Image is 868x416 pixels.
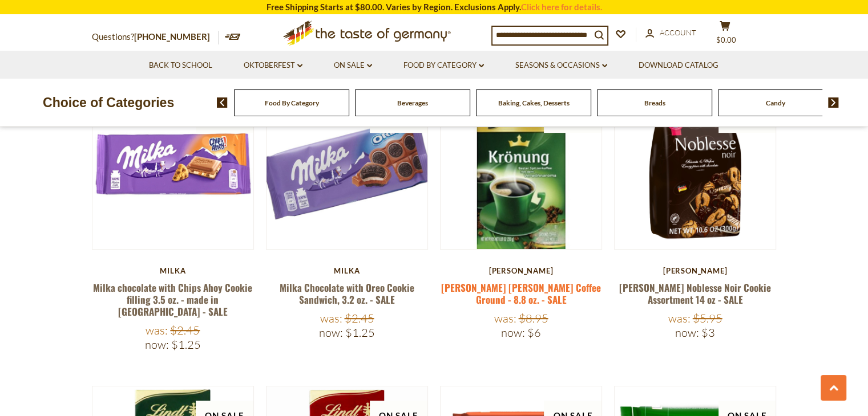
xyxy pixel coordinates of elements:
a: Candy [766,99,785,107]
a: Milka Chocolate with Oreo Cookie Sandwich, 3.2 oz. - SALE [280,280,414,307]
img: Milka Chocolate with Oreo Cookie Sandwich, 3.2 oz. - SALE [267,88,428,250]
label: Now: [145,337,169,352]
a: Oktoberfest [244,59,302,72]
span: $8.95 [519,311,548,325]
a: Breads [644,99,665,107]
a: Food By Category [265,99,319,107]
span: Account [660,28,696,37]
label: Was: [320,311,342,325]
p: Questions? [92,30,219,44]
div: Milka [266,266,429,275]
div: Milka [92,266,255,275]
img: previous arrow [217,97,228,108]
img: Hans Freitag Noblesse Noir Cookie Assortment 14 oz - SALE [615,88,776,250]
label: Now: [675,325,699,340]
label: Now: [501,325,525,340]
label: Was: [494,311,516,325]
a: [PHONE_NUMBER] [134,31,210,42]
label: Was: [146,323,168,337]
a: Click here for details. [521,2,602,12]
a: Download Catalog [639,59,718,72]
a: Baking, Cakes, Desserts [498,99,570,107]
img: next arrow [828,97,839,108]
label: Now: [319,325,343,340]
img: Milka chocolate with Chips Ahoy Cookie filling 3.5 oz. - made in Germany - SALE [92,88,254,250]
a: Food By Category [403,59,484,72]
span: $5.95 [693,311,722,325]
div: [PERSON_NAME] [614,266,777,275]
button: $0.00 [708,21,742,49]
span: $1.25 [345,325,375,340]
span: $2.45 [170,323,200,337]
label: Was: [668,311,691,325]
a: Beverages [397,99,428,107]
span: $1.25 [171,337,201,352]
span: $6 [527,325,541,340]
a: Account [645,27,696,39]
a: Back to School [149,59,212,72]
a: [PERSON_NAME] [PERSON_NAME] Coffee Ground - 8.8 oz. - SALE [441,280,601,307]
img: Jacobs Kroenung Coffee Ground - 8.8 oz. - SALE [441,88,602,250]
a: [PERSON_NAME] Noblesse Noir Cookie Assortment 14 oz - SALE [619,280,771,307]
span: $0.00 [716,35,736,44]
a: On Sale [334,59,372,72]
a: Seasons & Occasions [515,59,607,72]
span: $2.45 [344,311,374,325]
span: $3 [701,325,715,340]
a: Milka chocolate with Chips Ahoy Cookie filling 3.5 oz. - made in [GEOGRAPHIC_DATA] - SALE [93,280,252,319]
div: [PERSON_NAME] [440,266,603,275]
